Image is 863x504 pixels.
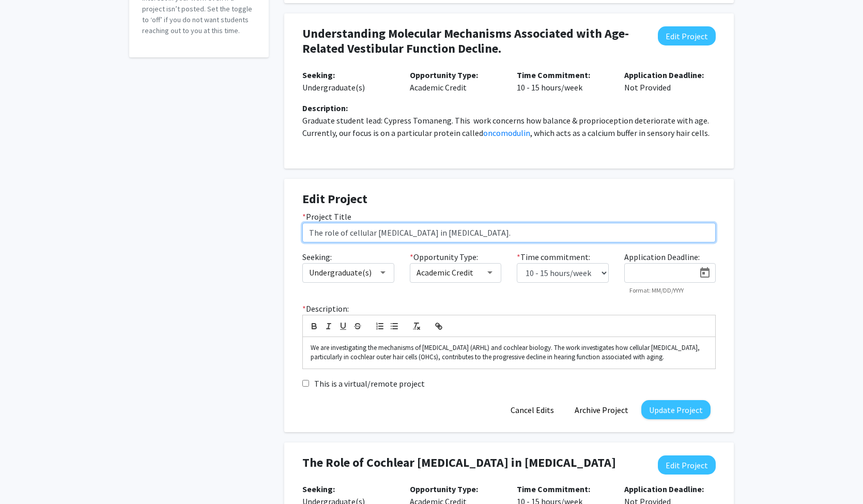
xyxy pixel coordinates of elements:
[302,26,641,56] h4: Understanding Molecular Mechanisms Associated with Age-Related Vestibular Function Decline.
[658,26,716,45] button: Edit Project
[417,267,473,278] span: Academic Credit
[624,484,704,494] b: Application Deadline:
[302,191,367,207] strong: Edit Project
[302,70,335,80] b: Seeking:
[483,128,530,138] a: oncomodulin
[517,251,590,263] label: Time commitment:
[624,69,716,94] p: Not Provided
[410,251,478,263] label: Opportunity Type:
[302,69,394,94] p: Undergraduate(s)
[695,264,715,282] button: Open calendar
[302,102,716,114] div: Description:
[641,400,711,419] button: Update Project
[517,484,590,494] b: Time Commitment:
[8,457,44,496] iframe: Chat
[567,400,636,419] button: Archive Project
[629,287,684,294] mat-hint: Format: MM/DD/YYYY
[624,251,700,263] label: Application Deadline:
[517,69,609,94] p: 10 - 15 hours/week
[314,377,425,390] label: This is a virtual/remote project
[302,455,641,470] h4: The Role of Cochlear [MEDICAL_DATA] in [MEDICAL_DATA]
[309,267,372,278] span: Undergraduate(s)
[517,70,590,80] b: Time Commitment:
[302,302,349,315] label: Description:
[410,69,502,94] p: Academic Credit
[302,114,716,139] p: Graduate student lead: Cypress Tomaneng. This work concerns how balance & proprioception deterior...
[302,210,351,223] label: Project Title
[302,251,332,263] label: Seeking:
[311,343,707,362] p: We are investigating the mechanisms of [MEDICAL_DATA] (ARHL) and cochlear biology. The work inves...
[658,455,716,475] button: Edit Project
[503,400,562,419] button: Cancel Edits
[624,70,704,80] b: Application Deadline:
[410,70,478,80] b: Opportunity Type:
[410,484,478,494] b: Opportunity Type:
[302,484,335,494] b: Seeking:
